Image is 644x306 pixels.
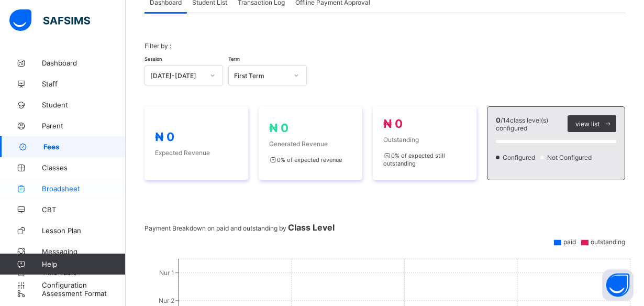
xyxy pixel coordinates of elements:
span: Configuration [42,281,125,289]
span: Session [145,56,162,62]
span: view list [575,120,599,128]
span: outstanding [591,238,625,246]
div: First Term [234,72,287,80]
img: safsims [9,9,90,31]
tspan: Nur 2 [159,297,174,304]
span: Payment Breakdown on paid and outstanding by [145,224,335,232]
button: Open asap [602,269,634,301]
span: Class Level [288,222,335,233]
span: 0 % of expected revenue [269,156,342,163]
span: ₦ 0 [383,117,403,130]
span: Classes [42,163,126,172]
tspan: Nur 1 [159,269,174,277]
span: 0 [496,116,501,124]
span: Messaging [42,247,126,256]
span: Generated Revenue [269,140,352,148]
span: CBT [42,205,126,214]
span: Not Configured [546,154,595,161]
span: Dashboard [42,59,126,67]
span: ₦ 0 [269,121,288,135]
span: Staff [42,80,126,88]
span: Lesson Plan [42,226,126,235]
span: paid [563,238,576,246]
span: Fees [43,143,126,151]
span: ₦ 0 [155,130,174,144]
span: / 14 class level(s) configured [496,116,548,132]
span: Parent [42,122,126,130]
span: Broadsheet [42,184,126,193]
span: Help [42,260,125,268]
span: Filter by : [145,42,171,50]
span: Term [228,56,240,62]
span: Configured [502,154,538,161]
span: Expected Revenue [155,149,238,157]
span: Outstanding [383,136,466,144]
span: Student [42,101,126,109]
span: 0 % of expected still outstanding [383,152,445,167]
div: [DATE]-[DATE] [150,72,204,80]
